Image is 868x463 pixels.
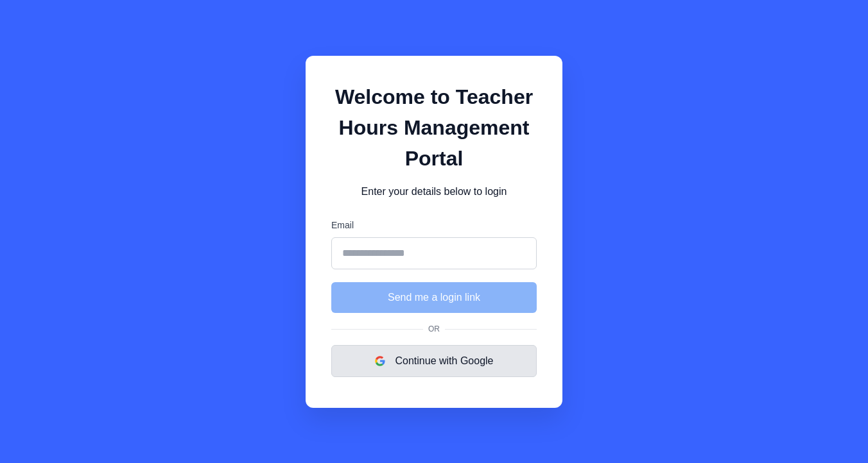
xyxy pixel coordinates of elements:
[331,184,537,199] p: Enter your details below to login
[375,356,385,366] img: google logo
[331,282,537,313] button: Send me a login link
[331,345,537,377] button: Continue with Google
[331,219,537,232] label: Email
[331,81,537,174] h1: Welcome to Teacher Hours Management Portal
[423,323,445,335] span: Or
